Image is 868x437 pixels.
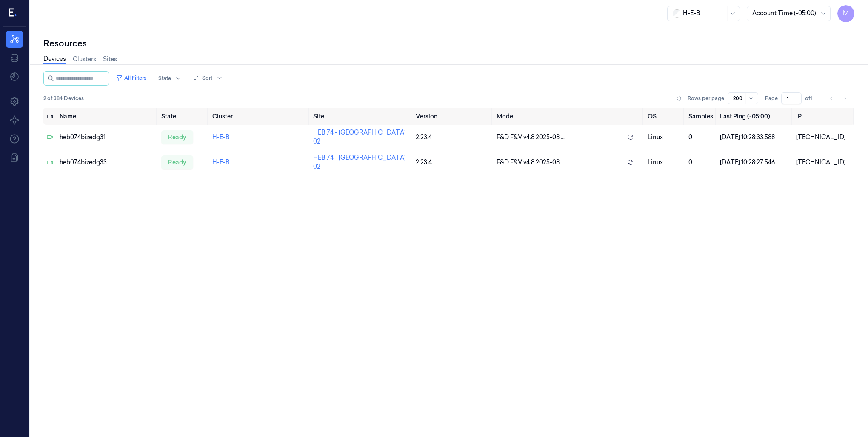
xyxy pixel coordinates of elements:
[43,37,854,49] div: Resources
[793,108,854,125] th: IP
[112,71,150,85] button: All Filters
[497,133,565,142] span: F&D F&V v4.8 2025-08 ...
[161,155,193,169] div: ready
[717,108,793,125] th: Last Ping (-05:00)
[837,5,854,22] button: M
[158,108,209,125] th: State
[648,158,682,167] p: linux
[796,133,851,142] div: [TECHNICAL_ID]
[73,55,96,64] a: Clusters
[56,108,158,125] th: Name
[209,108,310,125] th: Cluster
[796,158,851,167] div: [TECHNICAL_ID]
[765,95,778,102] span: Page
[688,133,713,142] div: 0
[805,95,819,102] span: of 1
[60,158,154,167] div: heb074bizedg33
[161,130,193,144] div: ready
[313,129,406,145] a: HEB 74 - [GEOGRAPHIC_DATA] 02
[720,158,789,167] div: [DATE] 10:28:27.546
[688,95,724,102] p: Rows per page
[688,158,713,167] div: 0
[313,154,406,170] a: HEB 74 - [GEOGRAPHIC_DATA] 02
[644,108,685,125] th: OS
[685,108,717,125] th: Samples
[212,133,230,141] a: H-E-B
[103,55,117,64] a: Sites
[412,108,493,125] th: Version
[493,108,644,125] th: Model
[310,108,412,125] th: Site
[825,92,851,104] nav: pagination
[497,158,565,167] span: F&D F&V v4.8 2025-08 ...
[416,133,490,142] div: 2.23.4
[648,133,682,142] p: linux
[60,133,154,142] div: heb074bizedg31
[720,133,789,142] div: [DATE] 10:28:33.588
[43,55,66,64] a: Devices
[212,158,230,166] a: H-E-B
[43,95,84,102] span: 2 of 384 Devices
[416,158,490,167] div: 2.23.4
